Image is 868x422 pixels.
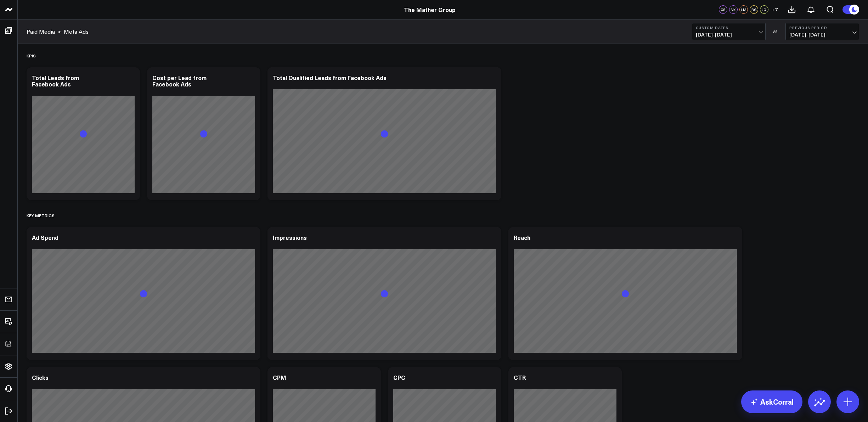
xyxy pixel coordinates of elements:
button: Custom Dates[DATE]-[DATE] [692,23,766,40]
span: + 7 [772,7,778,12]
div: Key metrics [27,207,55,224]
div: Impressions [273,233,307,241]
a: Paid Media [27,28,55,35]
a: The Mather Group [404,6,456,13]
b: Previous Period [789,26,855,30]
div: Clicks [32,373,49,381]
div: > [27,28,61,35]
div: Ad Spend [32,233,58,241]
a: Meta Ads [64,28,89,35]
div: Total Leads from Facebook Ads [32,74,79,88]
div: VS [769,29,782,34]
div: Reach [514,233,530,241]
div: CPC [393,373,405,381]
span: [DATE] - [DATE] [696,32,762,38]
div: RG [750,5,758,14]
a: AskCorral [741,390,802,413]
div: CS [719,5,727,14]
div: Total Qualified Leads from Facebook Ads [273,74,387,81]
div: KPIs [27,47,36,64]
span: [DATE] - [DATE] [789,32,855,38]
div: JG [760,5,768,14]
div: LM [739,5,748,14]
b: Custom Dates [696,26,762,30]
div: Cost per Lead from Facebook Ads [152,74,207,88]
div: CPM [273,373,286,381]
button: Previous Period[DATE]-[DATE] [785,23,859,40]
div: VK [729,5,738,14]
div: CTR [514,373,526,381]
button: +7 [770,5,779,14]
